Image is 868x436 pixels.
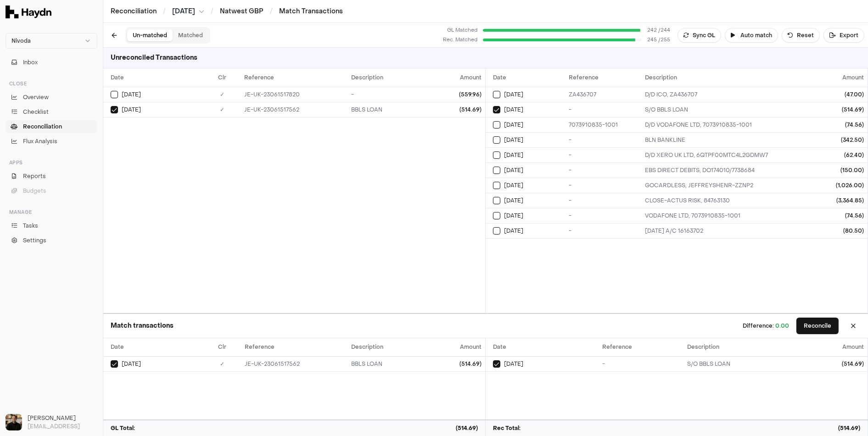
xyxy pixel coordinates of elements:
[823,28,864,43] button: Export
[642,117,818,132] td: D/D VODAFONE LTD, 7073910835-1001
[645,182,814,189] div: GOCARDLESS, JEFFREYSHENR-ZZNP2
[244,91,344,98] div: JE-UK-23061517820
[203,338,241,357] th: Clr
[647,36,670,44] span: 245 / 255
[111,343,124,351] span: Date
[642,132,818,147] td: BLN BANKLINE
[493,91,500,98] button: Select reconciliation transaction 25944
[6,6,51,18] img: Haydn Logo
[822,197,864,204] div: (3,364.85)
[504,91,523,98] span: [DATE]
[441,36,477,44] div: Rec. Matched
[28,422,97,430] p: [EMAIL_ADDRESS]
[822,212,864,219] div: (74.56)
[352,91,419,98] div: -
[241,87,347,102] td: JE-UK-23061517820
[426,91,482,98] div: (559.96)
[351,343,383,351] span: Description
[111,91,118,98] button: Select GL transaction 101241053
[504,360,523,368] span: [DATE]
[23,123,62,131] span: Reconciliation
[645,227,814,235] div: [DATE] A/C 16163702
[28,414,97,422] h3: [PERSON_NAME]
[279,7,343,16] a: Match Transactions
[241,357,347,372] td: JE-UK-23061517562
[645,74,678,81] span: Description
[441,27,477,34] span: GL Matched
[241,102,347,117] td: JE-UK-23061517562
[23,137,57,145] span: Flux Analysis
[645,167,814,174] div: EBS DIRECT DEBITS, DO174010/7738684
[504,212,523,219] span: [DATE]
[23,172,46,180] span: Reports
[801,360,864,368] div: (514.69)
[172,7,204,16] button: [DATE]
[172,7,195,16] span: [DATE]
[426,360,482,368] div: (514.69)
[6,91,97,104] a: Overview
[122,106,141,113] span: [DATE]
[6,106,97,118] a: Checklist
[6,414,22,430] img: Ole Heine
[569,106,638,113] div: -
[6,219,97,232] a: Tasks
[111,360,118,368] button: Select GL transaction 7687730
[6,120,97,133] a: Reconciliation
[569,151,638,159] div: -
[103,48,205,68] h3: Unreconciled Transactions
[352,106,419,113] div: BBLS LOAN
[822,121,864,129] div: (74.56)
[687,343,719,351] span: Description
[838,424,860,432] span: (514.69)
[842,343,864,351] span: Amount
[504,182,523,189] span: [DATE]
[645,136,814,144] div: BLN BANKLINE
[569,167,638,174] div: -
[111,7,343,16] nav: breadcrumb
[6,155,97,170] div: Apps
[504,227,523,235] span: [DATE]
[347,357,423,372] td: BBLS LOAN
[569,91,638,98] div: ZA436707
[642,208,818,223] td: VODAFONE LTD, 7073910835-1001
[642,223,818,238] td: 04JUL A/C 16163702
[207,106,237,113] div: ✓
[173,29,208,41] button: Matched
[493,424,521,432] span: Rec Total:
[245,343,274,351] span: Reference
[426,106,482,113] div: (514.69)
[161,6,168,16] span: /
[504,151,523,159] span: [DATE]
[504,121,523,129] span: [DATE]
[244,74,274,81] span: Reference
[493,343,506,351] span: Date
[743,322,789,330] div: Difference:
[23,236,46,245] span: Settings
[111,424,135,432] span: GL Total:
[111,74,124,81] span: Date
[244,106,344,113] div: JE-UK-23061517562
[647,27,670,34] span: 242 / 244
[348,102,423,117] td: BBLS LOAN
[493,106,500,113] button: Select reconciliation transaction 25940
[687,360,793,368] div: S/O BBLS LOAN
[645,151,814,159] div: D/D XERO UK LTD, 6QTPF00MTC4L2GDMW7
[111,321,174,330] h3: Match transactions
[493,360,500,368] button: Select reconciliation transaction 25940
[122,91,141,98] span: [DATE]
[209,6,215,16] span: /
[6,184,97,197] button: Budgets
[493,151,500,159] button: Select reconciliation transaction 26056
[603,343,633,351] span: Reference
[122,360,141,368] span: [DATE]
[822,167,864,174] div: (150.00)
[504,106,523,113] span: [DATE]
[6,56,97,69] button: Inbox
[645,212,814,219] div: VODAFONE LTD, 7073910835-1001
[23,187,46,195] span: Budgets
[645,197,814,204] div: CLOSE-ACTUS RISK, 84763130
[493,212,500,219] button: Select reconciliation transaction 26166
[207,360,237,368] div: ✓
[569,212,638,219] div: -
[775,322,789,330] span: 0.00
